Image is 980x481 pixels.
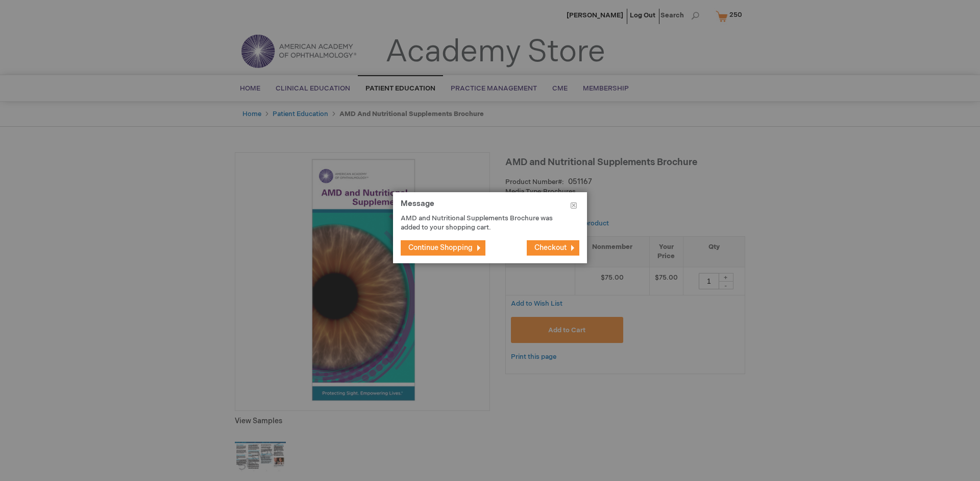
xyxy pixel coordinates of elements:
[401,240,485,256] button: Continue Shopping
[534,243,567,252] span: Checkout
[408,243,473,252] span: Continue Shopping
[527,240,579,256] button: Checkout
[401,200,579,214] h1: Message
[401,214,564,233] p: AMD and Nutritional Supplements Brochure was added to your shopping cart.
